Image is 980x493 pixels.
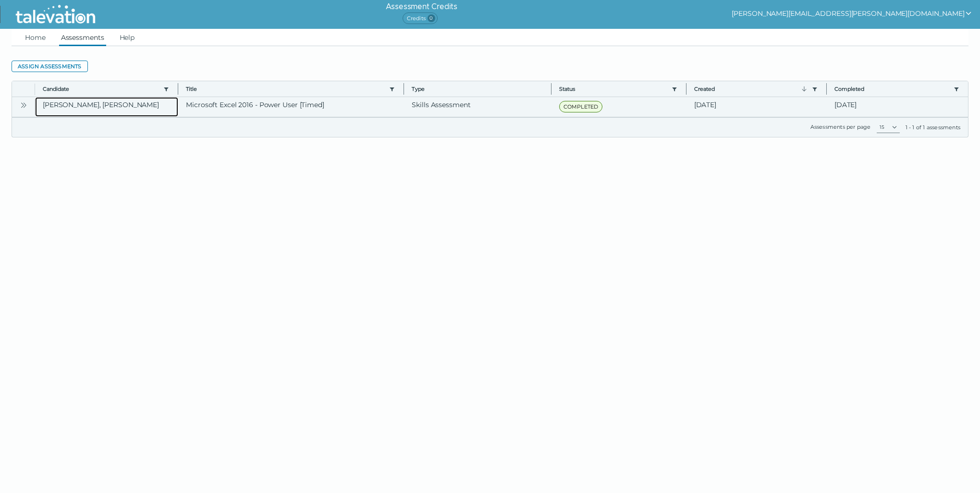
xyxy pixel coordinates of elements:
span: Type [412,85,543,93]
label: Assessments per page [810,123,871,130]
button: Created [694,85,808,93]
h6: Assessment Credits [386,1,457,12]
a: Home [23,29,48,46]
button: Candidate [43,85,159,93]
button: Title [186,85,385,93]
button: Column resize handle [823,78,830,99]
button: Open [18,99,29,111]
clr-dg-cell: [DATE] [686,97,827,117]
clr-dg-cell: [PERSON_NAME], [PERSON_NAME] [35,97,178,117]
button: show user actions [732,8,972,19]
span: COMPLETED [559,101,603,112]
clr-dg-cell: [DATE] [827,97,968,117]
div: 1 - 1 of 1 assessments [906,123,960,131]
button: Column resize handle [401,78,407,99]
clr-dg-cell: Microsoft Excel 2016 - Power User [Timed] [178,97,404,117]
button: Completed [834,85,950,93]
button: Status [559,85,668,93]
a: Help [118,29,137,46]
span: Credits [403,12,438,24]
span: 0 [428,14,435,22]
a: Assessments [59,29,106,46]
clr-dg-cell: Skills Assessment [404,97,551,117]
cds-icon: Open [20,101,27,109]
button: Column resize handle [175,78,181,99]
button: Assign assessments [12,61,88,72]
img: Talevation_Logo_Transparent_white.png [12,2,99,26]
button: Column resize handle [548,78,554,99]
button: Column resize handle [683,78,689,99]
